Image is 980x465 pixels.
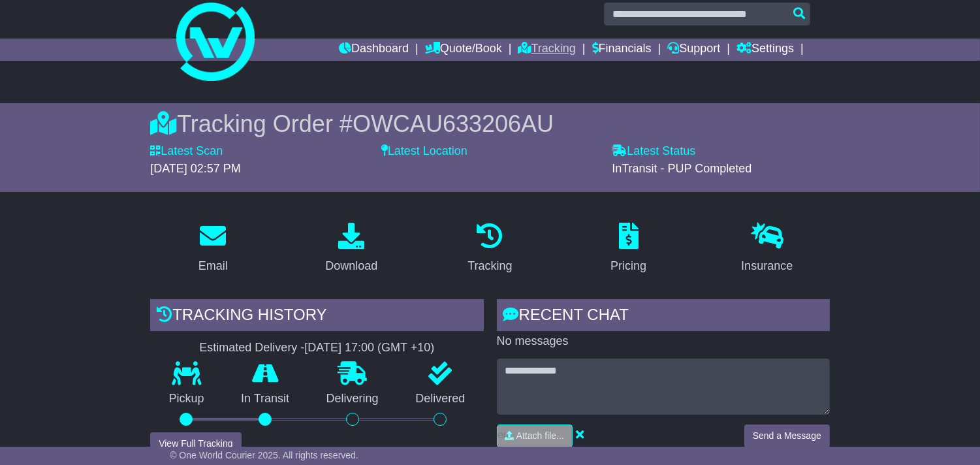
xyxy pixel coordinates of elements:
a: Email [190,218,236,280]
div: Download [325,257,377,275]
p: No messages [497,334,830,349]
p: Pickup [150,392,223,406]
div: Tracking Order # [150,110,830,138]
a: Tracking [518,39,576,61]
a: Quote/Book [425,39,502,61]
span: InTransit - PUP Completed [612,162,751,175]
p: Delivering [308,392,397,406]
div: Estimated Delivery - [150,341,483,355]
div: Email [198,257,228,275]
span: [DATE] 02:57 PM [150,162,241,175]
div: [DATE] 17:00 (GMT +10) [304,341,434,355]
div: Pricing [610,257,646,275]
a: Insurance [733,218,801,280]
p: In Transit [223,392,308,406]
a: Financials [592,39,652,61]
a: Settings [736,39,794,61]
button: Send a Message [744,425,830,447]
span: OWCAU633206AU [353,110,554,137]
div: Insurance [741,257,793,275]
label: Latest Location [381,144,467,159]
button: View Full Tracking [150,432,241,455]
a: Support [667,39,720,61]
a: Download [317,218,386,280]
label: Latest Scan [150,144,223,159]
div: Tracking history [150,299,483,334]
div: Tracking [467,257,512,275]
a: Dashboard [339,39,409,61]
a: Pricing [602,218,655,280]
a: Tracking [459,218,520,280]
p: Delivered [397,392,484,406]
span: © One World Courier 2025. All rights reserved. [170,450,358,460]
label: Latest Status [612,144,695,159]
div: RECENT CHAT [497,299,830,334]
